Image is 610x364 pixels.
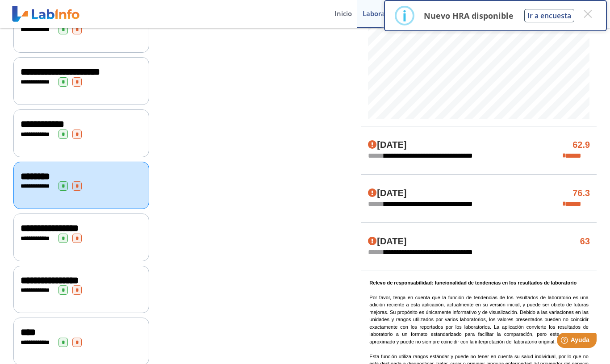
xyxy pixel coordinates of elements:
button: Ir a encuesta [524,9,574,22]
b: Relevo de responsabilidad: funcionalidad de tendencias en los resultados de laboratorio [369,280,577,285]
h4: 76.3 [572,188,590,199]
div: i [402,8,407,24]
button: Close this dialog [580,6,596,22]
h4: 63 [580,236,590,247]
h4: [DATE] [368,140,406,151]
h4: [DATE] [368,236,406,247]
h4: 62.9 [572,140,590,151]
h4: [DATE] [368,188,406,199]
iframe: Help widget launcher [531,329,600,354]
p: Nuevo HRA disponible [424,10,514,21]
